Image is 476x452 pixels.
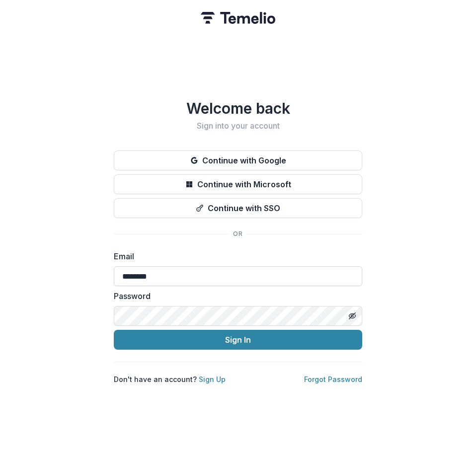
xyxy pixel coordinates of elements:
[114,198,362,218] button: Continue with SSO
[114,121,362,131] h2: Sign into your account
[114,99,362,117] h1: Welcome back
[201,12,275,24] img: Temelio
[114,290,356,302] label: Password
[304,375,362,383] a: Forgot Password
[114,250,356,262] label: Email
[114,174,362,194] button: Continue with Microsoft
[114,374,226,384] p: Don't have an account?
[344,308,360,324] button: Toggle password visibility
[114,151,362,170] button: Continue with Google
[199,375,226,383] a: Sign Up
[114,330,362,350] button: Sign In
